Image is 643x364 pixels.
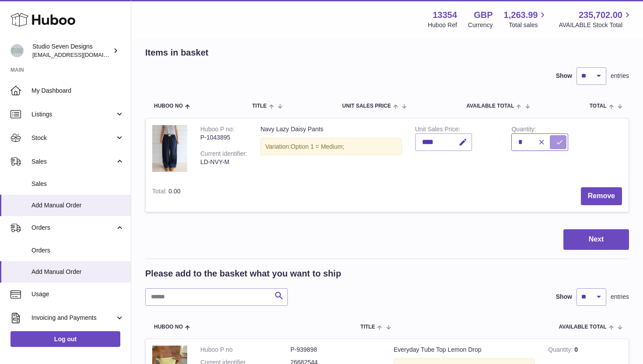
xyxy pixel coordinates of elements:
img: contact.studiosevendesigns@gmail.com [10,44,24,57]
span: Huboo no [154,324,183,330]
span: AVAILABLE Total [466,103,514,109]
span: Unit Sales Price [342,103,391,109]
span: Sales [31,180,124,188]
span: 1,263.99 [504,9,538,21]
span: My Dashboard [31,87,124,95]
span: entries [611,72,629,80]
a: Log out [10,331,120,347]
span: [EMAIL_ADDRESS][DOMAIN_NAME] [32,51,129,58]
td: Navy Lazy Daisy Pants [254,119,408,181]
dd: P-939898 [290,346,381,354]
span: 235,702.00 [579,9,622,21]
label: Quantity [511,126,536,135]
span: Add Manual Order [31,201,124,210]
strong: 13354 [433,9,457,21]
div: Huboo P no [200,126,234,135]
span: AVAILABLE Total [559,324,607,330]
span: Usage [31,290,124,298]
label: Show [556,72,572,80]
strong: GBP [474,9,493,21]
span: AVAILABLE Stock Total [559,21,633,29]
span: Sales [31,157,115,166]
span: Huboo no [154,103,183,109]
label: Total [152,188,168,197]
strong: Quantity [548,346,574,355]
span: Orders [31,246,124,255]
div: Studio Seven Designs [32,42,111,59]
a: 1,263.99 Total sales [504,9,548,29]
span: Listings [31,110,115,119]
span: Add Manual Order [31,268,124,276]
span: Total sales [509,21,548,29]
button: Remove [581,187,622,205]
span: Title [252,103,266,109]
span: Option 1 = Medium; [291,143,345,150]
span: Title [360,324,375,330]
a: 235,702.00 AVAILABLE Stock Total [559,9,633,29]
div: Variation: [260,138,402,156]
span: entries [611,293,629,301]
h2: Items in basket [145,47,209,59]
div: Currency [468,21,493,29]
span: Total [590,103,607,109]
h2: Please add to the basket what you want to ship [145,268,341,280]
label: Show [556,293,572,301]
div: P-1043895 [200,133,247,142]
label: Unit Sales Price [415,126,460,135]
span: Invoicing and Payments [31,314,115,322]
div: Current identifier [200,150,247,159]
button: Next [563,229,629,250]
div: LD-NVY-M [200,158,247,166]
div: Huboo Ref [428,21,457,29]
span: Orders [31,224,115,232]
dt: Huboo P no [200,346,290,354]
span: Stock [31,134,115,142]
img: Navy Lazy Daisy Pants [152,125,187,172]
span: 0.00 [168,188,180,195]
